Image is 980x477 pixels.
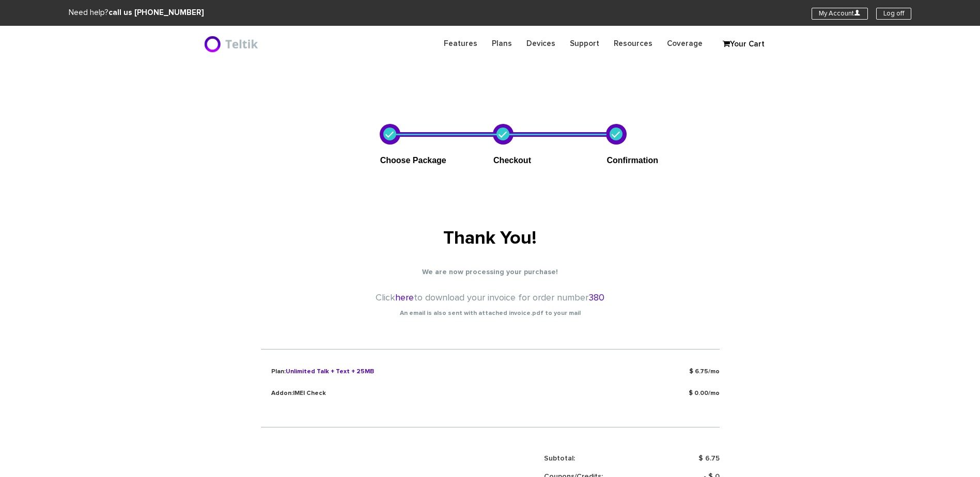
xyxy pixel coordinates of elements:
span: Checkout [493,156,531,165]
h1: Thank You! [325,229,656,249]
a: Log off [876,8,911,20]
p: Plan: [271,360,374,376]
a: Your Cart [718,37,769,52]
td: $ 6.75 [664,453,720,471]
td: Subtotal: [544,453,664,471]
span: 380 [588,293,604,303]
p: Addon:IMEI Check [271,381,374,398]
a: Plans [485,34,519,54]
span: Choose Package [380,156,446,165]
h4: Click to download your invoice for order number [261,293,720,304]
a: My AccountU [812,8,868,20]
strong: call us [PHONE_NUMBER] [108,9,204,17]
span: Need help? [69,9,204,17]
p: $ 6.75/mo [498,360,720,376]
p: An email is also sent with attached invoice.pdf to your mail [261,309,720,318]
a: Support [563,34,606,54]
a: Resources [606,34,660,54]
span: Confirmation [606,156,658,165]
p: We are now processing your purchase! [261,267,720,278]
a: Devices [519,34,563,54]
img: BriteX [204,34,261,54]
a: Coverage [660,34,710,54]
span: Unlimited Talk + Text + 25MB [286,369,374,375]
a: Features [437,34,485,54]
a: here [395,293,414,303]
i: U [854,9,861,16]
p: $ 0.00/mo [498,381,720,398]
